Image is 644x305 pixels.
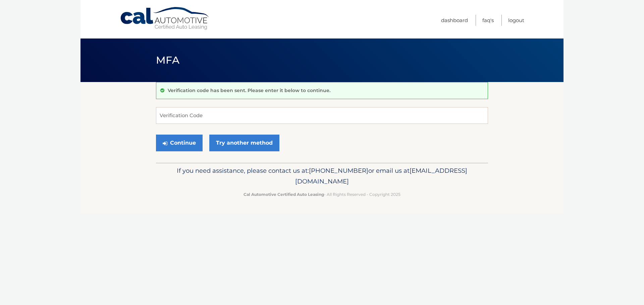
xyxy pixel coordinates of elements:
a: FAQ's [482,15,494,26]
p: Verification code has been sent. Please enter it below to continue. [168,87,330,93]
p: If you need assistance, please contact us at: or email us at [160,165,484,187]
button: Continue [156,135,203,151]
a: Logout [508,15,524,26]
span: MFA [156,54,179,66]
a: Cal Automotive [120,7,210,30]
a: Dashboard [441,15,468,26]
span: [PHONE_NUMBER] [309,167,368,174]
a: Try another method [209,135,279,151]
span: [EMAIL_ADDRESS][DOMAIN_NAME] [295,167,467,185]
input: Verification Code [156,107,488,124]
strong: Cal Automotive Certified Auto Leasing [244,192,324,197]
p: - All Rights Reserved - Copyright 2025 [160,191,484,198]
